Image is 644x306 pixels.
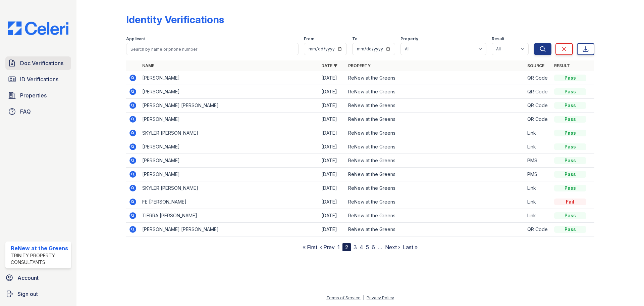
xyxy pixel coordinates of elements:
td: ReNew at the Greens [345,99,525,113]
td: TIERRA [PERSON_NAME] [140,209,319,223]
td: QR Code [525,113,551,126]
div: Pass [554,171,586,178]
label: To [352,36,358,42]
a: Next › [385,244,400,251]
label: Applicant [126,36,145,42]
a: 5 [366,244,369,251]
td: [DATE] [319,223,345,236]
div: Fail [554,199,586,205]
td: ReNew at the Greens [345,195,525,209]
td: [DATE] [319,195,345,209]
td: [PERSON_NAME] [PERSON_NAME] [140,223,319,236]
td: Link [525,195,551,209]
a: Sign out [3,287,74,301]
td: Link [525,126,551,140]
span: Account [17,274,39,282]
td: QR Code [525,71,551,85]
td: [DATE] [319,85,345,99]
a: Terms of Service [326,295,361,300]
td: [DATE] [319,181,345,195]
div: ReNew at the Greens [11,244,68,252]
div: 2 [342,243,351,251]
td: ReNew at the Greens [345,154,525,168]
a: FAQ [5,105,71,118]
td: [DATE] [319,140,345,154]
a: « First [303,244,317,251]
td: ReNew at the Greens [345,209,525,223]
a: ‹ Prev [320,244,335,251]
td: Link [525,140,551,154]
td: Link [525,209,551,223]
a: 3 [354,244,357,251]
td: QR Code [525,99,551,113]
td: [DATE] [319,209,345,223]
div: Pass [554,88,586,95]
td: [PERSON_NAME] [140,113,319,126]
a: 6 [372,244,375,251]
td: ReNew at the Greens [345,126,525,140]
div: Pass [554,130,586,136]
div: Pass [554,185,586,191]
span: Properties [20,91,47,99]
div: Pass [554,212,586,219]
td: ReNew at the Greens [345,85,525,99]
td: [PERSON_NAME] [140,71,319,85]
td: [PERSON_NAME] [140,140,319,154]
a: Doc Verifications [5,56,71,70]
span: Sign out [17,290,38,298]
td: ReNew at the Greens [345,168,525,181]
div: Pass [554,226,586,233]
td: QR Code [525,85,551,99]
td: FE [PERSON_NAME] [140,195,319,209]
td: PMS [525,154,551,168]
img: CE_Logo_Blue-a8612792a0a2168367f1c8372b55b34899dd931a85d93a1a3d3e32e68fde9ad4.png [3,21,74,35]
div: Pass [554,157,586,164]
td: [PERSON_NAME] [140,168,319,181]
td: SKYLER [PERSON_NAME] [140,181,319,195]
div: Identity Verifications [126,13,224,26]
td: Link [525,181,551,195]
div: | [363,295,364,300]
div: Pass [554,75,586,81]
div: Pass [554,102,586,109]
label: From [304,36,314,42]
label: Property [400,36,418,42]
a: Property [348,63,371,68]
div: Pass [554,116,586,123]
td: [DATE] [319,168,345,181]
td: [DATE] [319,71,345,85]
label: Result [492,36,504,42]
div: Pass [554,143,586,150]
a: 1 [337,244,340,251]
span: ID Verifications [20,75,58,83]
a: Privacy Policy [367,295,394,300]
a: Result [554,63,570,68]
td: SKYLER [PERSON_NAME] [140,126,319,140]
td: [PERSON_NAME] [140,154,319,168]
a: ID Verifications [5,73,71,86]
div: Trinity Property Consultants [11,252,68,266]
span: … [378,243,382,251]
td: ReNew at the Greens [345,113,525,126]
a: Properties [5,89,71,102]
a: Name [142,63,154,68]
a: Date ▼ [321,63,337,68]
span: Doc Verifications [20,59,63,67]
a: Account [3,271,74,285]
td: ReNew at the Greens [345,71,525,85]
td: PMS [525,168,551,181]
td: QR Code [525,223,551,236]
a: Last » [403,244,418,251]
td: [DATE] [319,113,345,126]
td: ReNew at the Greens [345,181,525,195]
input: Search by name or phone number [126,43,299,55]
td: ReNew at the Greens [345,223,525,236]
a: Source [527,63,544,68]
td: [PERSON_NAME] [140,85,319,99]
td: [DATE] [319,154,345,168]
td: ReNew at the Greens [345,140,525,154]
td: [DATE] [319,99,345,113]
span: FAQ [20,107,31,116]
td: [DATE] [319,126,345,140]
